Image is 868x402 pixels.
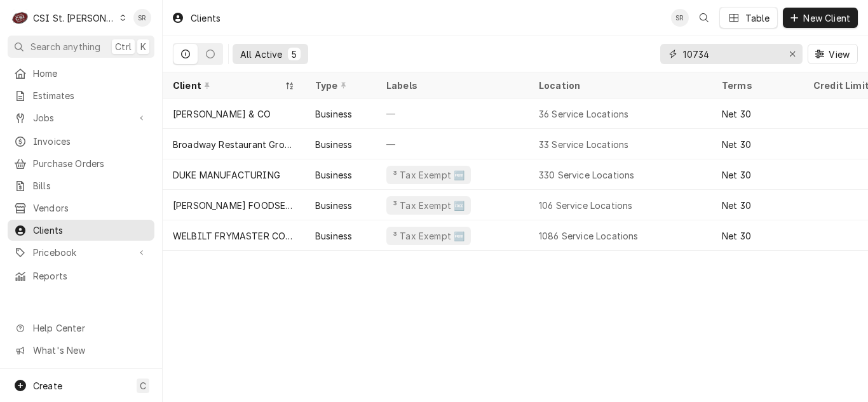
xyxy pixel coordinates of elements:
div: — [376,98,529,129]
div: 330 Service Locations [539,168,634,182]
a: Purchase Orders [8,153,154,174]
div: All Active [240,48,283,61]
a: Estimates [8,85,154,106]
div: ³ Tax Exempt 🆓 [391,229,466,243]
div: Net 30 [722,107,751,121]
div: Business [315,168,352,182]
div: — [376,129,529,159]
span: New Client [801,11,853,25]
div: 1086 Service Locations [539,229,639,243]
div: ³ Tax Exempt 🆓 [391,168,466,182]
a: Vendors [8,198,154,218]
a: Go to Jobs [8,107,154,128]
div: 33 Service Locations [539,138,628,151]
a: Invoices [8,131,154,152]
div: Broadway Restaurant Group [173,138,295,151]
button: View [808,44,858,64]
div: Terms [722,79,790,92]
div: ³ Tax Exempt 🆓 [391,199,466,212]
div: Stephani Roth's Avatar [133,9,151,27]
a: Go to What's New [8,340,154,361]
a: Reports [8,265,154,286]
span: Estimates [33,89,148,102]
input: Keyword search [683,44,778,64]
span: Create [33,380,62,391]
span: K [140,40,146,53]
span: C [140,379,146,392]
button: Search anythingCtrlK [8,36,154,58]
button: New Client [783,8,858,28]
div: Business [315,229,352,243]
div: Business [315,107,352,121]
div: 36 Service Locations [539,107,628,121]
div: Client [173,79,282,92]
span: Bills [33,179,148,192]
div: CSI St. Louis's Avatar [11,9,29,27]
div: Type [315,79,363,92]
div: C [11,9,29,27]
div: Business [315,199,352,212]
div: DUKE MANUFACTURING [173,168,280,182]
div: Business [315,138,352,151]
span: View [826,48,852,61]
div: Table [745,11,770,25]
span: Reports [33,269,148,283]
span: Ctrl [115,40,132,53]
div: 106 Service Locations [539,199,632,212]
span: Invoices [33,135,148,148]
div: Net 30 [722,168,751,182]
span: Search anything [31,40,100,53]
button: Erase input [782,44,803,64]
span: Vendors [33,201,148,215]
a: Home [8,63,154,84]
div: [PERSON_NAME] & CO [173,107,271,121]
span: Pricebook [33,246,129,259]
span: Clients [33,224,148,237]
div: Stephani Roth's Avatar [671,9,689,27]
span: What's New [33,344,147,357]
div: Net 30 [722,138,751,151]
span: Purchase Orders [33,157,148,170]
span: Jobs [33,111,129,124]
div: CSI St. [PERSON_NAME] [33,11,116,25]
div: [PERSON_NAME] FOODSERVICE SYSTEMS, INC. [173,199,295,212]
button: Open search [694,8,714,28]
span: Help Center [33,321,147,335]
div: Location [539,79,702,92]
div: Net 30 [722,199,751,212]
div: Net 30 [722,229,751,243]
a: Clients [8,220,154,241]
div: SR [133,9,151,27]
div: SR [671,9,689,27]
a: Bills [8,175,154,196]
div: Labels [386,79,519,92]
a: Go to Help Center [8,318,154,338]
span: Home [33,67,148,80]
a: Go to Pricebook [8,242,154,263]
div: 5 [290,48,298,61]
div: WELBILT FRYMASTER CORPORATION [173,229,295,243]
